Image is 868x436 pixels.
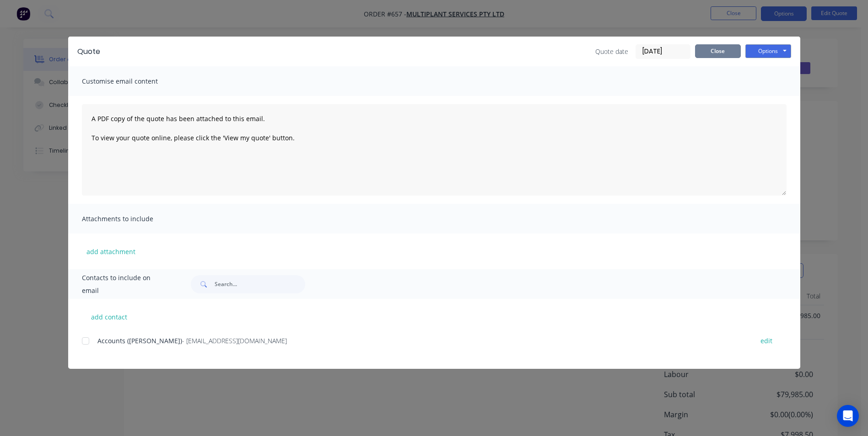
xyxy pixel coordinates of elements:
[595,47,628,56] span: Quote date
[745,44,791,58] button: Options
[837,405,859,427] div: Open Intercom Messenger
[82,271,168,297] span: Contacts to include on email
[755,335,778,347] button: edit
[97,336,182,345] span: Accounts ([PERSON_NAME])
[82,213,183,225] span: Attachments to include
[77,46,100,57] div: Quote
[82,245,140,258] button: add attachment
[82,75,183,88] span: Customise email content
[82,104,787,196] textarea: A PDF copy of the quote has been attached to this email. To view your quote online, please click ...
[182,336,287,345] span: - [EMAIL_ADDRESS][DOMAIN_NAME]
[215,275,305,293] input: Search...
[695,44,741,58] button: Close
[82,310,137,324] button: add contact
